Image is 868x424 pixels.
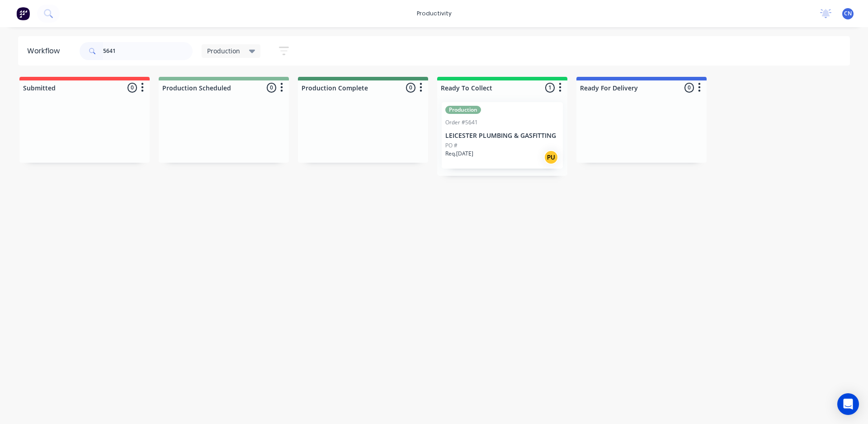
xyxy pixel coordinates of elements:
[544,150,558,165] div: PU
[445,106,481,114] div: Production
[412,7,456,20] div: productivity
[16,7,30,20] img: Factory
[445,132,559,140] p: LEICESTER PLUMBING & GASFITTING
[844,9,852,18] span: CN
[445,150,473,158] p: Req. [DATE]
[442,102,563,169] div: ProductionOrder #5641LEICESTER PLUMBING & GASFITTINGPO #Req.[DATE]PU
[445,118,478,127] div: Order #5641
[103,42,193,60] input: Search for orders...
[207,46,240,56] span: Production
[837,393,859,415] div: Open Intercom Messenger
[27,46,64,57] div: Workflow
[445,141,458,150] p: PO #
